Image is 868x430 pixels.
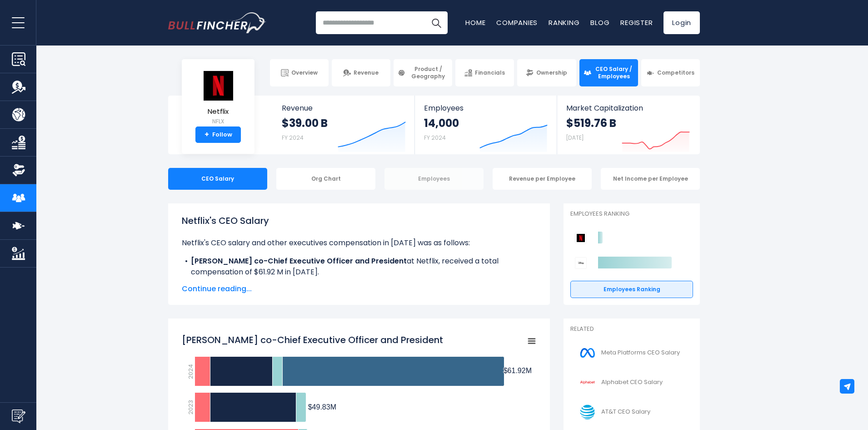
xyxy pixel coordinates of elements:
a: +Follow [195,126,241,143]
p: Netflix's CEO salary and other executives compensation in [DATE] was as follows: [182,238,536,248]
span: Netflix [202,108,234,116]
a: Ownership [517,59,576,86]
img: GOOGL logo [576,372,599,393]
strong: + [205,131,209,139]
a: Netflix NFLX [202,70,234,127]
a: Ranking [549,18,579,27]
span: Revenue [282,104,406,112]
button: Search [425,11,448,34]
small: [DATE] [566,134,584,142]
a: CEO Salary / Employees [579,59,638,86]
a: Meta Platforms CEO Salary [570,340,693,365]
small: FY 2024 [282,134,304,142]
span: Meta Platforms CEO Salary [601,349,680,357]
a: Blog [590,18,609,27]
strong: $519.76 B [566,116,616,130]
small: FY 2024 [424,134,446,142]
a: Login [663,11,700,34]
img: Netflix competitors logo [575,232,587,244]
span: AT&T CEO Salary [601,408,650,416]
b: [PERSON_NAME] co-Chief Executive Officer and President [191,256,407,266]
a: Competitors [641,59,700,86]
a: AT&T CEO Salary [570,400,693,425]
strong: 14,000 [424,116,459,130]
div: CEO Salary [168,168,267,190]
span: Ownership [536,69,567,76]
a: Revenue $39.00 B FY 2024 [273,96,415,154]
small: NFLX [202,117,234,126]
div: Revenue per Employee [493,168,592,190]
text: 2024 [186,364,195,379]
a: Market Capitalization $519.76 B [DATE] [557,96,699,154]
span: Financials [475,69,505,76]
li: at Netflix, received a total compensation of $61.92 M in [DATE]. [182,256,536,278]
a: Employees Ranking [570,281,693,298]
h1: Netflix's CEO Salary [182,214,536,228]
span: Competitors [657,69,694,76]
span: Revenue [354,69,379,76]
img: Bullfincher logo [168,12,266,33]
div: Employees [384,168,484,190]
img: META logo [576,343,599,363]
tspan: [PERSON_NAME] co-Chief Executive Officer and President [182,334,443,346]
img: Ownership [12,163,25,177]
span: Market Capitalization [566,104,690,112]
p: Employees Ranking [570,210,693,218]
a: Overview [270,59,329,86]
a: Revenue [332,59,390,86]
div: Net Income per Employee [601,168,700,190]
img: Walt Disney Company competitors logo [575,257,587,269]
text: 2023 [186,400,195,415]
a: Register [620,18,653,27]
span: Overview [291,69,318,76]
a: Employees 14,000 FY 2024 [415,96,556,154]
a: Go to homepage [168,12,266,33]
a: Alphabet CEO Salary [570,370,693,395]
span: Alphabet CEO Salary [601,379,663,386]
span: Product / Geography [408,66,448,80]
tspan: $61.92M [504,367,532,374]
a: Companies [496,18,538,27]
div: Org Chart [276,168,375,190]
a: Home [465,18,485,27]
span: Continue reading... [182,283,536,294]
a: Financials [455,59,514,86]
span: CEO Salary / Employees [594,66,634,80]
p: Related [570,325,693,333]
img: T logo [576,402,599,422]
tspan: $49.83M [308,403,336,411]
span: Employees [424,104,547,112]
strong: $39.00 B [282,116,328,130]
a: Product / Geography [394,59,452,86]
